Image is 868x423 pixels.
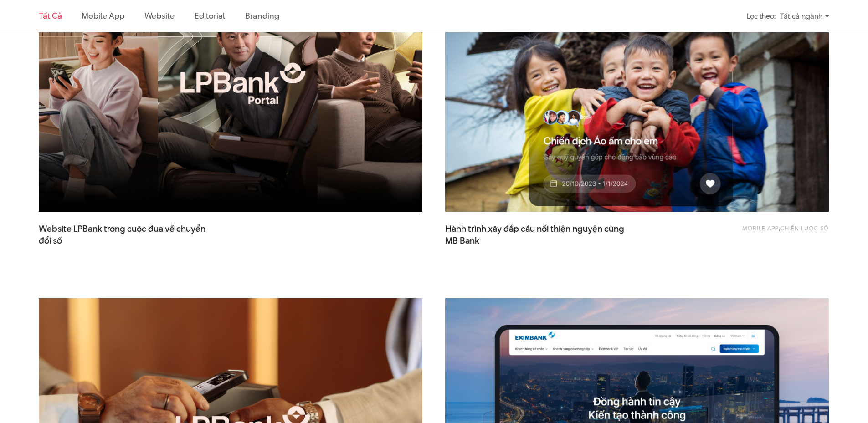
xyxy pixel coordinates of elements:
[195,10,225,21] a: Editorial
[144,10,175,21] a: Website
[780,8,829,24] div: Tất cả ngành
[780,224,829,232] a: Chiến lược số
[445,223,627,246] a: Hành trình xây đắp cầu nối thiện nguyện cùngMB Bank
[445,235,479,247] span: MB Bank
[82,10,124,21] a: Mobile app
[742,224,779,232] a: Mobile app
[675,223,829,241] div: ,
[39,223,221,246] a: Website LPBank trong cuộc đua về chuyểnđổi số
[39,235,62,247] span: đổi số
[747,8,776,24] div: Lọc theo:
[39,223,221,246] span: Website LPBank trong cuộc đua về chuyển
[39,10,62,21] a: Tất cả
[245,10,279,21] a: Branding
[445,223,627,246] span: Hành trình xây đắp cầu nối thiện nguyện cùng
